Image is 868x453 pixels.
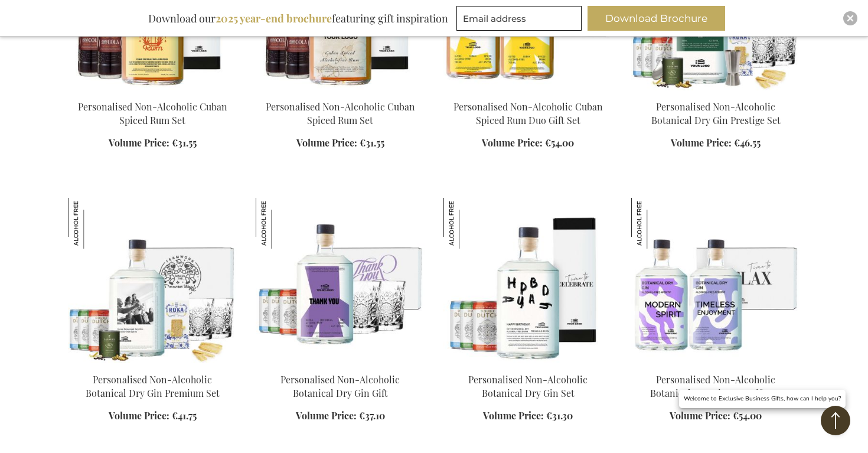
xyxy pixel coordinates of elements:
a: Personalised Non-Alcoholic Botanical Dry Gin Duo Gift Set [650,373,781,399]
span: Volume Price: [671,136,732,149]
a: Volume Price: €31.55 [296,136,384,150]
span: €31.55 [360,136,384,149]
img: Personalised Non-Alcoholic Botanical Dry Gin Premium Set [68,198,119,249]
a: Personalised Non-Alcoholic Botanical Dry Gin Set [468,373,588,399]
span: €54.00 [733,409,762,422]
span: €54.00 [545,136,574,149]
span: Volume Price: [482,136,543,149]
input: Email address [456,6,582,31]
a: Personalised Non-Alcoholic Botanical Dry Gin Premium Set [86,373,220,399]
a: Volume Price: €41.75 [109,409,197,423]
a: Personalised Non-Alcoholic Botanical Dry Gin Set Personalised Non-Alcoholic Botanical Dry Gin Set [443,359,612,370]
form: marketing offers and promotions [456,6,585,34]
a: Volume Price: €37.10 [296,409,385,423]
a: Personalised Non-Alcoholic Botanical Dry Gin Duo Gift Set Personalised Non-Alcoholic Botanical Dr... [631,359,800,370]
b: 2025 year-end brochure [216,11,332,25]
img: Personalised Non-Alcoholic Botanical Dry Gin Set [443,198,494,249]
a: Personalised Non-Alcoholic Cuban Spiced Rum Set [266,100,415,126]
a: Personalised Non-Alcoholic Botanical Dry Gin Prestige Set [651,100,781,126]
span: Volume Price: [109,136,169,149]
span: Volume Price: [296,136,357,149]
span: Volume Price: [483,409,544,422]
a: Personalised Non-Alcoholic Botanical Dry Gin Gift Personalised Non-Alcoholic Botanical Dry Gin Gift [256,359,425,370]
img: Personalised Non-Alcoholic Botanical Dry Gin Gift [256,198,306,249]
span: €37.10 [359,409,385,422]
a: Personalised Non-Alcoholic Cuban Spiced Rum Duo Gift Set Personalised Non-Alcoholic Cuban Spiced ... [443,86,612,97]
a: Personalised Non-Alcoholic Botanical Dry Gin Gift [280,373,400,399]
span: €41.75 [172,409,197,422]
span: €46.55 [734,136,761,149]
a: Personalised Non-Alcoholic Cuban Spiced Rum Set [78,100,227,126]
div: Close [843,11,857,25]
span: Volume Price: [109,409,169,422]
img: Personalised Non-Alcoholic Botanical Dry Gin Premium Set [68,198,237,363]
span: Volume Price: [296,409,357,422]
a: Volume Price: €46.55 [671,136,761,150]
a: Personalised Non-Alcoholic Cuban Spiced Rum Set Personalised Non-Alcoholic Cuban Spiced Rum Set [68,86,237,97]
span: €31.30 [546,409,573,422]
img: Close [847,15,854,22]
a: Volume Price: €31.55 [109,136,197,150]
a: Personalised Non-Alcoholic Botanical Dry Gin Premium Set Personalised Non-Alcoholic Botanical Dry... [68,359,237,370]
img: Personalised Non-Alcoholic Botanical Dry Gin Set [443,198,612,363]
div: Download our featuring gift inspiration [143,6,453,31]
button: Download Brochure [588,6,725,31]
a: Volume Price: €31.30 [483,409,573,423]
a: Volume Price: €54.00 [670,409,762,423]
a: Personalised Non-Alcoholic Botanical Dry Gin Prestige Set Personalised Non-Alcoholic Botanical Dr... [631,86,800,97]
img: Personalised Non-Alcoholic Botanical Dry Gin Duo Gift Set [631,198,682,249]
img: Personalised Non-Alcoholic Botanical Dry Gin Gift [256,198,425,363]
a: Volume Price: €54.00 [482,136,574,150]
span: €31.55 [172,136,197,149]
a: Personalised Non-Alcoholic Cuban Spiced Rum Duo Gift Set [453,100,603,126]
span: Volume Price: [670,409,730,422]
a: Personalised Non-Alcoholic Cuban Spiced Rum Set Personalised Non-Alcoholic Cuban Spiced Rum Set [256,86,425,97]
img: Personalised Non-Alcoholic Botanical Dry Gin Duo Gift Set [631,198,800,363]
